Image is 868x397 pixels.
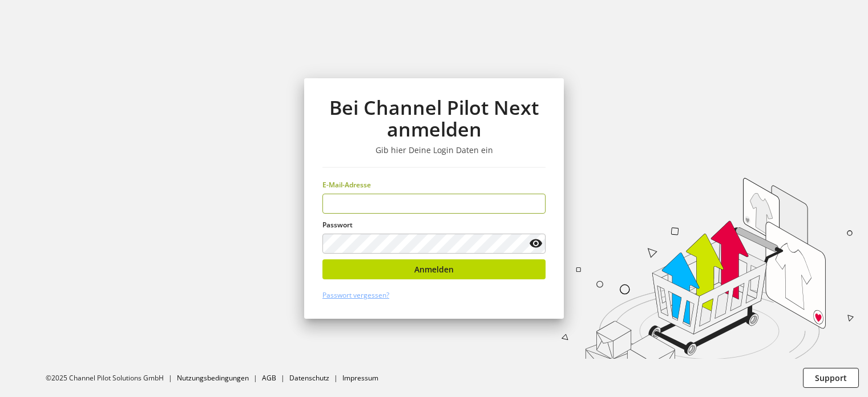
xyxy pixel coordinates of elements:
button: Anmelden [322,259,546,279]
a: Datenschutz [289,373,329,383]
span: Support [815,372,847,384]
li: ©2025 Channel Pilot Solutions GmbH [46,373,177,383]
h1: Bei Channel Pilot Next anmelden [322,97,546,141]
a: AGB [262,373,276,383]
button: Support [803,368,859,388]
a: Impressum [342,373,378,383]
span: E-Mail-Adresse [322,180,371,190]
span: Passwort [322,220,353,230]
h3: Gib hier Deine Login Daten ein [322,145,546,155]
a: Nutzungsbedingungen [177,373,249,383]
a: Passwort vergessen? [322,290,389,300]
span: Anmelden [414,263,454,275]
